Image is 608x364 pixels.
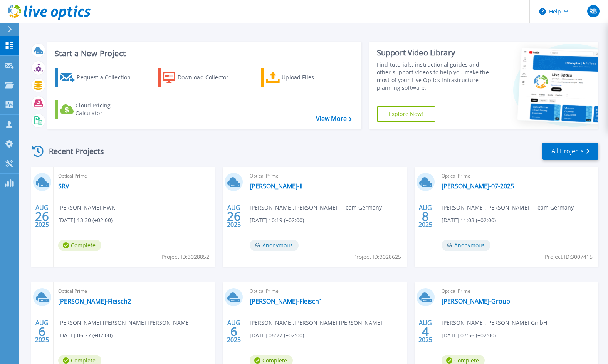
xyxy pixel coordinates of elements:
[58,297,131,305] a: [PERSON_NAME]-Fleisch2
[227,202,241,230] div: AUG 2025
[35,317,49,346] div: AUG 2025
[442,216,496,225] span: [DATE] 11:03 (+02:00)
[442,319,547,327] span: [PERSON_NAME] , [PERSON_NAME] GmbH
[545,253,593,261] span: Project ID: 3007415
[442,287,594,295] span: Optical Prime
[250,331,304,340] span: [DATE] 06:27 (+02:00)
[55,68,141,87] a: Request a Collection
[422,213,429,220] span: 8
[58,172,210,180] span: Optical Prime
[58,182,69,190] a: SRV
[282,70,343,85] div: Upload Files
[377,48,492,58] div: Support Video Library
[58,240,101,251] span: Complete
[58,319,191,327] span: [PERSON_NAME] , [PERSON_NAME] [PERSON_NAME]
[55,49,351,58] h3: Start a New Project
[161,253,209,261] span: Project ID: 3028852
[377,61,492,92] div: Find tutorials, instructional guides and other support videos to help you make the most of your L...
[377,106,435,122] a: Explore Now!
[250,319,382,327] span: [PERSON_NAME] , [PERSON_NAME] [PERSON_NAME]
[76,102,137,117] div: Cloud Pricing Calculator
[39,328,45,335] span: 6
[442,182,514,190] a: [PERSON_NAME]-07-2025
[35,213,49,220] span: 26
[58,216,113,225] span: [DATE] 13:30 (+02:00)
[418,202,433,230] div: AUG 2025
[227,317,241,346] div: AUG 2025
[58,287,210,295] span: Optical Prime
[158,68,244,87] a: Download Collector
[442,240,490,251] span: Anonymous
[30,142,114,161] div: Recent Projects
[442,172,594,180] span: Optical Prime
[250,240,299,251] span: Anonymous
[58,331,113,340] span: [DATE] 06:27 (+02:00)
[250,203,382,212] span: [PERSON_NAME] , [PERSON_NAME] - Team Germany
[250,297,322,305] a: [PERSON_NAME]-Fleisch1
[542,143,598,160] a: All Projects
[230,328,237,335] span: 6
[316,115,352,122] a: View More
[250,216,304,225] span: [DATE] 10:19 (+02:00)
[353,253,401,261] span: Project ID: 3028625
[442,203,574,212] span: [PERSON_NAME] , [PERSON_NAME] - Team Germany
[58,203,115,212] span: [PERSON_NAME] , HWK
[589,8,597,14] span: RB
[55,100,141,119] a: Cloud Pricing Calculator
[250,182,302,190] a: [PERSON_NAME]-II
[35,202,49,230] div: AUG 2025
[178,70,239,85] div: Download Collector
[261,68,347,87] a: Upload Files
[418,317,433,346] div: AUG 2025
[250,287,402,295] span: Optical Prime
[442,331,496,340] span: [DATE] 07:56 (+02:00)
[422,328,429,335] span: 4
[227,213,241,220] span: 26
[77,70,138,85] div: Request a Collection
[250,172,402,180] span: Optical Prime
[442,297,510,305] a: [PERSON_NAME]-Group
